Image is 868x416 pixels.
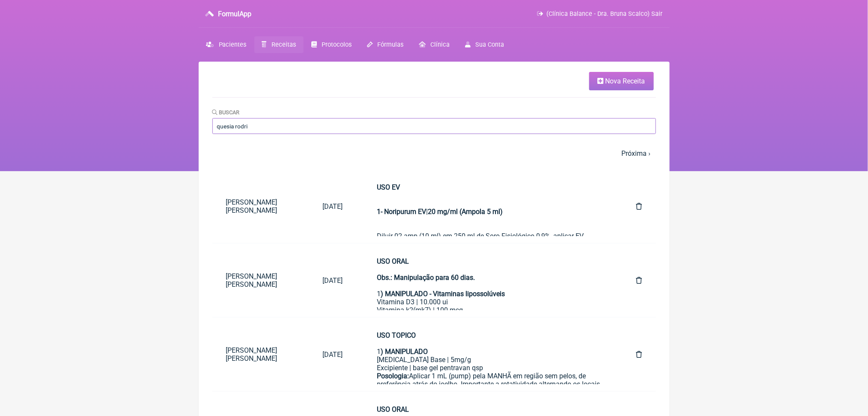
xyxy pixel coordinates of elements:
div: [MEDICAL_DATA] Base | 5mg/g [377,356,602,364]
label: Buscar [212,109,240,116]
strong: ) MANIPULADO - Vitaminas lipossolúveis [381,290,505,298]
a: USO ORALObs.: Manipulação para 60 dias.1) MANIPULADO - Vitaminas lipossolúveisVitamina D3 | 10.00... [364,250,616,310]
div: Excipiente | base gel pentravan qsp [377,364,602,372]
strong: 1- Noripurum EV [377,208,427,216]
strong: 20 mg/ml (Ampola 5 ml) [428,208,503,216]
span: Sua Conta [476,41,504,48]
a: [DATE] [309,270,357,291]
h3: FormulApp [218,10,251,18]
a: USO TOPICO1) MANIPULADO[MEDICAL_DATA] Base | 5mg/gExcipiente | base gel pentravan qspPosologia:Ap... [364,324,616,384]
a: Próxima › [622,149,651,157]
strong: USO ORAL Obs.: Manipulação para 60 dias. [377,257,475,282]
span: Protocolos [322,41,352,48]
a: Sua Conta [457,36,512,53]
a: [DATE] [309,196,357,217]
a: [PERSON_NAME] [PERSON_NAME] [212,265,309,295]
strong: ) MANIPULADO [381,348,428,356]
a: Fórmulas [359,36,411,53]
span: Pacientes [219,41,247,48]
a: Protocolos [304,36,359,53]
span: Fórmulas [377,41,403,48]
span: (Clínica Balance - Dra. Bruna Scalco) Sair [547,10,663,18]
span: Receitas [271,41,296,48]
a: USO EV1- Noripurum EV|20 mg/ml (Ampola 5 ml) Diluir 02 amp (10 ml) em 250 ml de Soro Fisiológico ... [364,176,616,236]
div: 1 [377,331,602,356]
a: Receitas [254,36,304,53]
nav: pager [212,144,656,163]
span: Clínica [430,41,450,48]
div: 1 [377,257,602,298]
a: Nova Receita [589,72,654,90]
input: Paciente ou conteúdo da fórmula [212,118,656,134]
a: [DATE] [309,344,357,365]
div: | Diluir 02 amp (10 ml) em 250 ml de Soro Fisiológico 0,9%, aplicar EV lento. Aplicar 02 amp (10 ... [377,208,602,297]
div: Vitamina D3 | 10.000 ui [377,298,602,306]
div: Vitamina k2(mk7) | 100 mcg [377,306,602,314]
a: (Clínica Balance - Dra. Bruna Scalco) Sair [537,10,662,18]
div: Aplicar 1 mL (pump) pela MANHÃ em região sem pelos, de preferência atrás do joelho. Importante a ... [377,372,602,405]
a: [PERSON_NAME] [PERSON_NAME] [212,191,309,221]
span: Nova Receita [606,77,645,85]
a: Pacientes [199,36,254,53]
a: Clínica [411,36,457,53]
strong: USO EV [377,183,400,191]
strong: Posologia: [377,372,409,380]
strong: USO TOPICO [377,331,416,339]
a: [PERSON_NAME] [PERSON_NAME] [212,339,309,369]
